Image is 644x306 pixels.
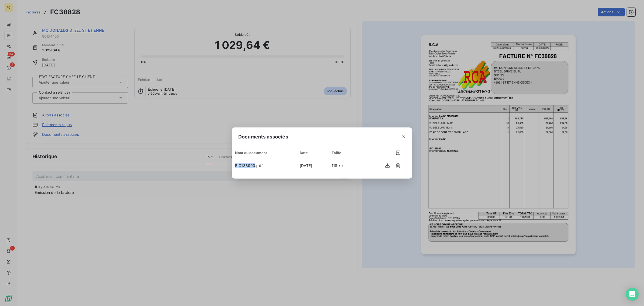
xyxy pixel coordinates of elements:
span: BIC138993.pdf [235,163,263,168]
div: Taille [332,151,355,155]
span: Documents associés [238,133,288,140]
div: Open Intercom Messenger [626,288,639,301]
span: 118 ko [332,163,343,168]
div: Nom du document [235,151,293,155]
div: Date [300,151,325,155]
span: [DATE] [300,163,312,168]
